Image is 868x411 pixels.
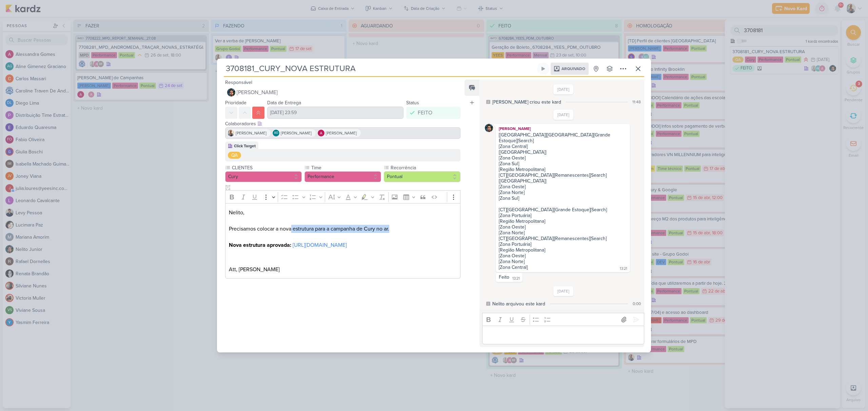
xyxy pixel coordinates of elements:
[406,107,460,119] button: FEITO
[237,88,278,96] span: [PERSON_NAME]
[231,152,238,159] div: QA
[390,164,460,171] label: Recorrência
[551,63,589,75] div: Arquivado
[482,313,644,326] div: Editor toolbar
[499,213,627,236] div: [Zona Portuária] [Região Metropolitana] [Zona Oeste] [Zona Norte]
[229,241,457,274] p: Att, [PERSON_NAME]
[267,100,301,106] label: Data de Entrega
[229,225,457,233] p: Precisamos colocar a nova estrutura para a campanha de Cury no ar.
[225,190,460,203] div: Editor toolbar
[485,124,493,132] img: Nelito Junior
[225,86,460,99] button: [PERSON_NAME]
[540,66,546,71] div: Ligar relógio
[273,130,279,136] div: Aline Gimenez Graciano
[482,326,644,344] div: Editor editing area: main
[499,144,627,172] div: [Zona Central] [[GEOGRAPHIC_DATA]] [Zona Oeste] [Zona Sul] [Região Metropolitana]
[229,242,291,248] strong: Nova estrutura aprovada:
[228,130,234,136] img: Iara Santos
[499,132,627,144] div: [[GEOGRAPHIC_DATA]][[GEOGRAPHIC_DATA]][Grande Estoque][Search]
[492,300,545,307] div: Nelito arquivou este kard
[499,274,509,280] div: Feito
[620,266,627,272] div: 13:21
[225,80,252,85] label: Responsável
[267,107,403,119] input: Select a date
[304,171,381,182] button: Performance
[418,109,432,117] div: FEITO
[225,100,246,106] label: Prioridade
[236,130,267,136] span: [PERSON_NAME]
[499,236,627,241] div: [CT][[GEOGRAPHIC_DATA]][Remanescentes][Search]
[406,100,419,106] label: Status
[318,130,324,136] img: Alessandra Gomes
[632,99,641,105] div: 11:48
[499,201,627,213] div: [CT][[GEOGRAPHIC_DATA]][Grande Estoque][Search]
[227,88,235,96] img: Nelito Junior
[224,63,536,75] input: Kard Sem Título
[326,130,357,136] span: [PERSON_NAME]
[225,203,460,279] div: Editor editing area: main
[311,164,381,171] label: Time
[231,164,302,171] label: CLIENTES
[499,241,545,270] div: [Zona Portuária] [Região Metropolitana] [Zona Oeste] [Zona Norte] [Zona Central]
[499,172,627,178] div: [CT][[GEOGRAPHIC_DATA]][Remanescentes][Search]
[225,171,302,182] button: Cury
[274,131,278,135] p: AG
[293,242,347,248] a: [URL][DOMAIN_NAME]
[512,276,520,281] div: 13:21
[492,99,561,106] div: [PERSON_NAME] criou este kard
[225,120,460,127] div: Colaboradores
[561,67,585,71] span: Arquivado
[499,178,627,201] div: [[GEOGRAPHIC_DATA]] [Zona Oeste] [Zona Norte] [Zona Sul]
[497,125,629,132] div: [PERSON_NAME]
[229,209,457,217] p: Nelito,
[281,130,312,136] span: [PERSON_NAME]
[384,171,460,182] button: Pontual
[633,301,641,307] div: 0:00
[234,143,256,149] div: Click Target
